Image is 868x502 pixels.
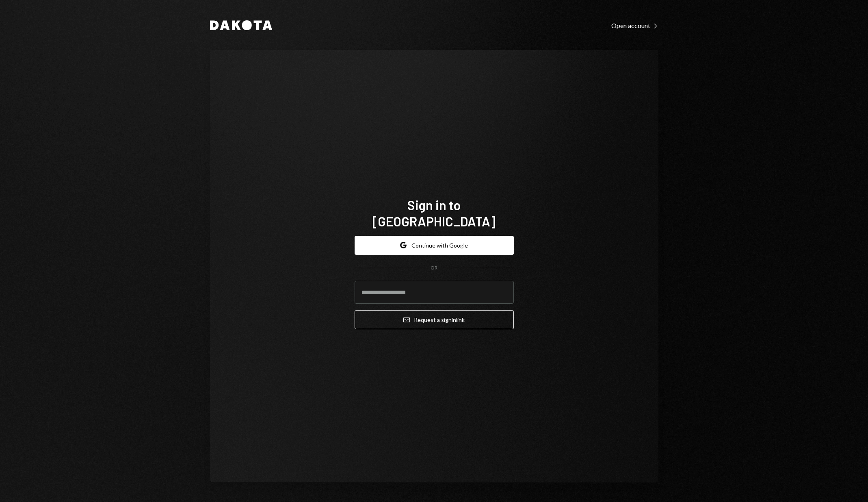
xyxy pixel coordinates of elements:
[611,22,658,30] div: Open account
[611,21,658,30] a: Open account
[355,310,514,329] button: Request a signinlink
[355,197,514,229] h1: Sign in to [GEOGRAPHIC_DATA]
[431,265,437,272] div: OR
[355,236,514,255] button: Continue with Google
